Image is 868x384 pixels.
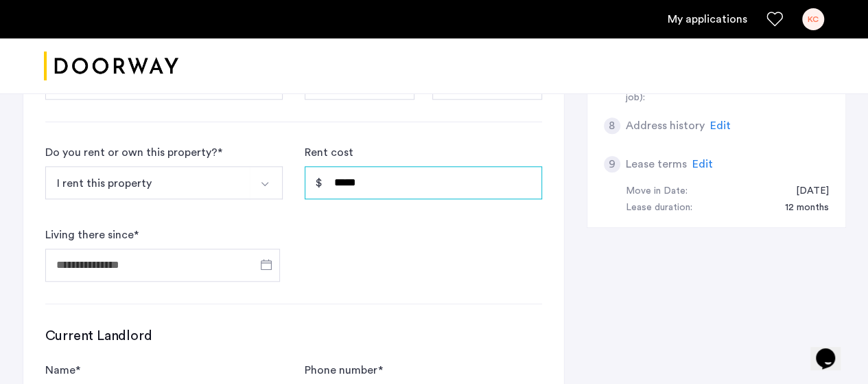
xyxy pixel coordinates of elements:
[604,117,620,134] div: 8
[766,11,783,27] a: Favorites
[259,179,270,190] img: arrow
[45,362,80,379] label: Name *
[250,166,283,199] button: Select option
[45,326,542,346] h3: Current Landlord
[258,256,274,273] button: Open calendar
[626,156,687,172] h5: Lease terms
[44,41,178,92] img: logo
[44,41,178,92] a: Cazamio logo
[692,159,713,170] span: Edit
[305,362,383,379] label: Phone number *
[810,329,854,370] iframe: chat widget
[45,166,250,199] button: Select option
[305,144,353,161] label: Rent cost
[626,200,692,216] div: Lease duration:
[626,183,688,200] div: Move in Date:
[782,183,829,200] div: 09/15/2025
[45,144,222,161] div: Do you rent or own this property? *
[668,11,747,27] a: My application
[604,156,620,172] div: 9
[802,8,824,30] div: KC
[626,117,705,134] h5: Address history
[771,200,829,216] div: 12 months
[710,120,731,131] span: Edit
[45,227,139,243] label: Living there since *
